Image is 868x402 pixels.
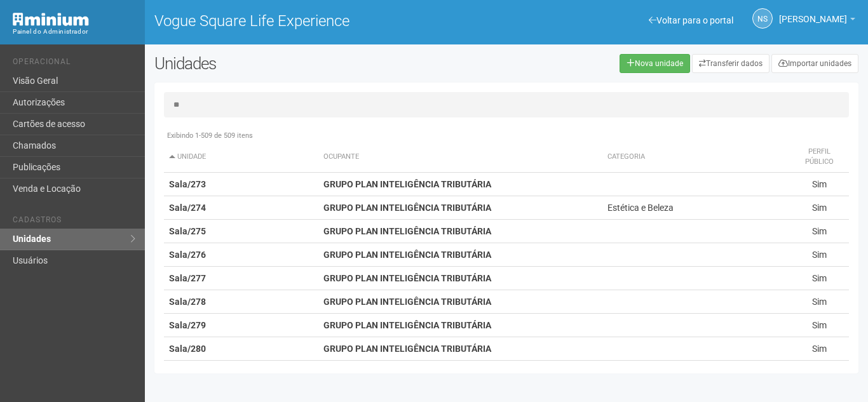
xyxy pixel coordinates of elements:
th: Ocupante: activate to sort column ascending [318,142,602,173]
span: Sim [812,273,827,283]
span: Sim [812,297,827,307]
th: Perfil público: activate to sort column ascending [790,142,849,173]
strong: GRUPO PLAN INTELIGÊNCIA TRIBUTÁRIA [323,250,491,260]
strong: GRUPO PLAN INTELIGÊNCIA TRIBUTÁRIA [323,203,491,213]
span: Nicolle Silva [779,2,847,24]
li: Operacional [13,57,135,70]
strong: GRUPO PLAN INTELIGÊNCIA TRIBUTÁRIA [323,226,491,236]
a: [PERSON_NAME] [779,16,855,26]
li: Cadastros [13,215,135,229]
strong: GRUPO PLAN INTELIGÊNCIA TRIBUTÁRIA [323,273,491,283]
span: Sim [812,320,827,330]
div: Exibindo 1-509 de 509 itens [164,130,849,142]
strong: GRUPO PLAN INTELIGÊNCIA TRIBUTÁRIA [323,344,491,354]
h2: Unidades [154,54,437,73]
strong: Sala/275 [169,226,206,236]
strong: Sala/274 [169,203,206,213]
strong: Sala/276 [169,250,206,260]
span: Sim [812,226,827,236]
a: Importar unidades [771,54,858,73]
strong: GRUPO PLAN INTELIGÊNCIA TRIBUTÁRIA [323,297,491,307]
strong: GRUPO PLAN INTELIGÊNCIA TRIBUTÁRIA [323,320,491,330]
strong: Sala/278 [169,297,206,307]
td: Engenharia e Arquitetura [602,361,790,384]
a: Voltar para o portal [649,15,733,25]
td: Estética e Beleza [602,196,790,220]
a: NS [752,8,773,29]
th: Categoria: activate to sort column ascending [602,142,790,173]
strong: Sala/280 [169,344,206,354]
strong: GRUPO PLAN INTELIGÊNCIA TRIBUTÁRIA [323,179,491,189]
strong: Sala/277 [169,273,206,283]
span: Sim [812,250,827,260]
span: Sim [812,203,827,213]
strong: Sala/279 [169,320,206,330]
div: Painel do Administrador [13,26,135,37]
span: Sim [812,344,827,354]
a: Nova unidade [620,54,690,73]
img: Minium [13,13,89,26]
a: Transferir dados [692,54,770,73]
h1: Vogue Square Life Experience [154,13,497,29]
strong: Sala/273 [169,179,206,189]
span: Sim [812,179,827,189]
th: Unidade: activate to sort column descending [164,142,319,173]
